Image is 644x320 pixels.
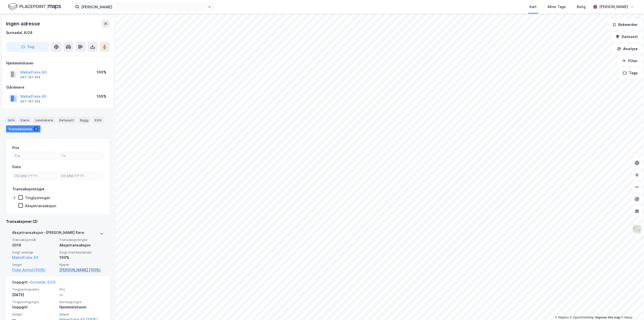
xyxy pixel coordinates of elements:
[6,117,17,123] div: Info
[59,172,103,180] input: DD.MM.YYYY
[548,4,566,10] div: Mine Tags
[12,300,56,304] span: Tinglysningstype
[8,2,61,11] img: logo.f888ab2527a4732fd821a326f86c7f29.svg
[619,296,644,320] div: Kontrollprogram for chat
[20,99,41,103] div: 947 197 304
[79,3,208,11] input: Søk på adresse, matrikkel, gårdeiere, leietakere eller personer
[6,219,110,225] div: Transaksjoner (2)
[93,117,103,123] div: ESG
[619,68,642,78] button: Tags
[59,263,104,267] span: Kjøper
[33,117,55,123] div: Leietakere
[13,172,57,180] input: DD.MM.YYYY
[6,60,109,66] div: Hjemmelshaver
[12,304,56,310] div: Uoppgitt
[59,255,104,261] div: 100%
[59,292,104,298] div: —
[6,42,49,52] button: Tag
[13,152,57,160] input: Fra
[530,4,537,10] div: Kart
[619,296,644,320] iframe: Chat Widget
[6,30,32,36] div: Surnadal, 6/24
[25,195,50,200] div: Tinglysninger
[12,250,56,255] span: Solgt selskap
[12,238,56,242] span: Transaksjonsår
[12,255,38,260] a: MøbelFiske AS
[12,164,21,170] div: Dato
[608,20,642,30] button: Bokmerker
[25,203,56,208] div: Aksjetransaksjon
[97,69,106,75] div: 100%
[59,312,104,316] span: Kjøper
[599,4,628,10] div: [PERSON_NAME]
[59,152,103,160] input: Til
[30,280,56,284] a: Surnadal, 6/24
[97,93,106,99] div: 100%
[59,304,104,310] div: Hjemmelshaver
[12,267,56,273] a: Fiske Astrid (100%)
[59,300,104,304] span: Eierskapstype
[78,117,91,123] div: Bygg
[632,225,642,234] img: Z
[33,126,38,131] div: 2
[613,44,642,54] button: Analyse
[577,4,586,10] div: Bolig
[59,287,104,292] span: Pris
[611,32,642,42] button: Datasett
[6,84,109,90] div: Gårdeiere
[570,316,594,319] a: OpenStreetMap
[12,292,56,298] div: [DATE]
[6,125,41,132] div: Transaksjoner
[555,316,569,319] a: Mapbox
[19,117,31,123] div: Eiere
[59,238,104,242] span: Transaksjonstype
[12,287,56,292] span: Tinglysningsdato
[618,56,642,66] button: Filter
[6,20,41,28] div: Ingen adresse
[12,242,56,248] div: 2019
[59,267,104,273] a: [PERSON_NAME] (100%)
[12,145,19,151] div: Pris
[12,230,84,238] div: Aksjetransaksjon - [PERSON_NAME] flere
[12,186,45,192] div: Transaksjonstype
[12,312,56,316] span: Selger
[59,242,104,248] div: Aksjetransaksjon
[20,75,41,79] div: 947 197 304
[57,117,76,123] div: Datasett
[595,316,620,319] a: Improve this map
[59,250,104,255] span: Solgt matrikkelandel
[12,263,56,267] span: Selger
[12,279,56,287] div: Uoppgitt -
